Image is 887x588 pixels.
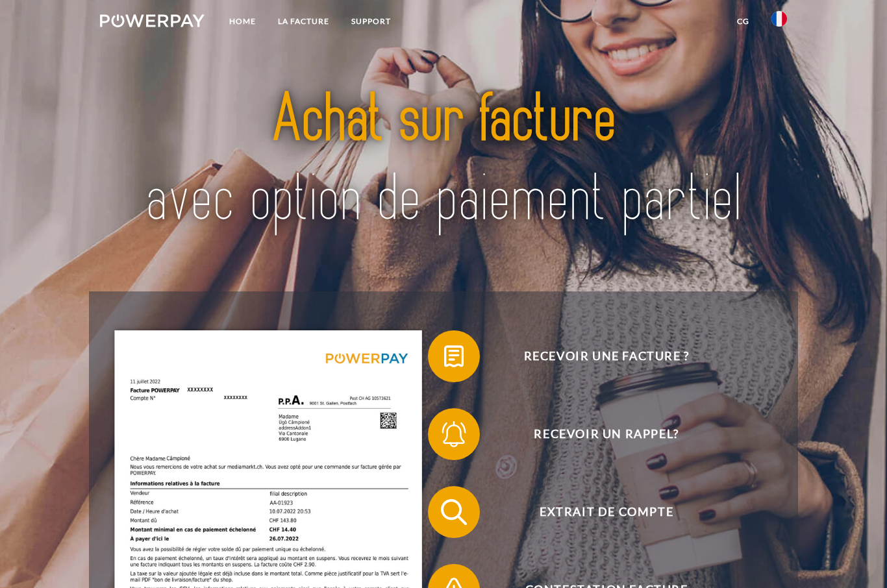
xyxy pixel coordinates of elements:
[438,340,470,373] img: qb_bill.svg
[100,14,205,27] img: logo-powerpay-white.svg
[428,408,766,460] button: Recevoir un rappel?
[447,408,766,460] span: Recevoir un rappel?
[438,418,470,450] img: qb_bell.svg
[447,330,766,382] span: Recevoir une facture ?
[835,536,877,578] iframe: Bouton de lancement de la fenêtre de messagerie
[428,330,766,382] button: Recevoir une facture ?
[438,496,470,528] img: qb_search.svg
[726,10,760,33] a: CG
[340,10,402,33] a: Support
[428,486,766,538] button: Extrait de compte
[267,10,340,33] a: LA FACTURE
[134,59,754,261] img: title-powerpay_fr.svg
[447,486,766,538] span: Extrait de compte
[218,10,267,33] a: Home
[771,11,787,27] img: fr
